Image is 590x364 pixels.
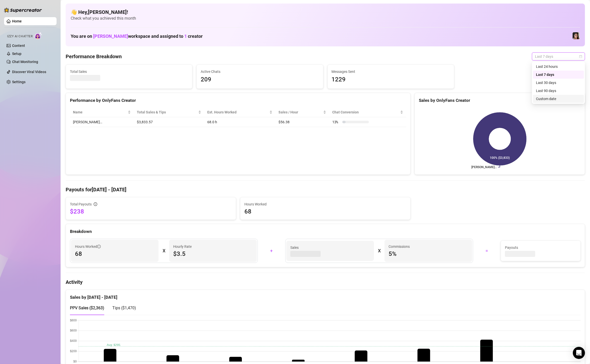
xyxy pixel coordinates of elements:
span: Sales [290,245,370,250]
div: Last 7 days [533,71,584,79]
div: Last 24 hours [536,64,581,69]
td: [PERSON_NAME]… [70,117,134,127]
div: Last 30 days [533,79,584,87]
span: Last 7 days [535,53,582,60]
span: 1229 [332,75,450,84]
span: 1 [184,34,187,39]
td: 68.0 h [204,117,275,127]
span: Hours Worked [75,244,101,249]
th: Total Sales & Tips [134,107,204,117]
div: Sales by OnlyFans Creator [419,97,581,104]
img: Luna [573,32,580,39]
span: Sales / Hour [278,109,322,115]
h1: You are on workspace and assigned to creator [71,34,203,39]
h4: 👋 Hey, [PERSON_NAME] ! [71,9,580,16]
td: $56.38 [275,117,329,127]
span: 209 [201,75,319,84]
div: Breakdown [70,228,581,235]
div: Sales by [DATE] - [DATE] [70,290,581,301]
span: $3.5 [173,250,253,258]
div: Last 7 days [536,72,581,77]
a: Content [12,44,25,48]
div: Last 24 hours [533,63,584,71]
span: Hours Worked [244,201,406,207]
span: 5 % [389,250,468,258]
a: Chat Monitoring [12,60,38,64]
span: Messages Sent [332,69,450,74]
th: Chat Conversion [329,107,406,117]
span: Payouts [505,245,576,250]
div: Open Intercom Messenger [573,347,585,359]
a: Discover Viral Videos [12,70,46,74]
div: + [261,247,282,255]
span: $238 [70,207,232,216]
div: X [163,247,165,255]
span: Check what you achieved this month [71,16,580,21]
span: Total Sales & Tips [137,109,197,115]
article: Hourly Rate [173,244,192,249]
span: [PERSON_NAME] [93,34,128,39]
span: PPV Sales ( $2,363 ) [70,306,104,310]
text: [PERSON_NAME]… [471,165,497,169]
div: Last 90 days [533,87,584,95]
span: Chat Conversion [332,109,399,115]
th: Sales / Hour [275,107,329,117]
span: info-circle [94,202,97,206]
div: Last 90 days [536,88,581,94]
h4: Activity [66,279,585,286]
h4: Performance Breakdown [66,53,122,60]
div: Last 30 days [536,80,581,85]
div: Custom date [533,95,584,103]
span: 68 [244,207,406,216]
span: 68 [75,250,155,258]
span: Total Sales [70,69,188,74]
span: Name [73,109,127,115]
span: 13 % [332,119,340,125]
div: = [476,247,498,255]
a: Home [12,19,22,23]
span: Total Payouts [70,201,92,207]
span: info-circle [97,245,101,248]
div: Performance by OnlyFans Creator [70,97,406,104]
span: Tips ( $1,470 ) [112,306,136,310]
img: logo-BBDzfeDw.svg [4,8,42,13]
th: Name [70,107,134,117]
img: AI Chatter [35,32,42,39]
span: calendar [579,55,582,58]
article: Commissions [389,244,410,249]
div: Custom date [536,96,581,102]
td: $3,833.57 [134,117,204,127]
span: Active Chats [201,69,319,74]
a: Settings [12,80,25,84]
h4: Payouts for [DATE] - [DATE] [66,186,585,193]
span: Izzy AI Chatter [7,34,33,39]
div: X [378,247,380,255]
div: Est. Hours Worked [207,109,268,115]
a: Setup [12,52,21,56]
